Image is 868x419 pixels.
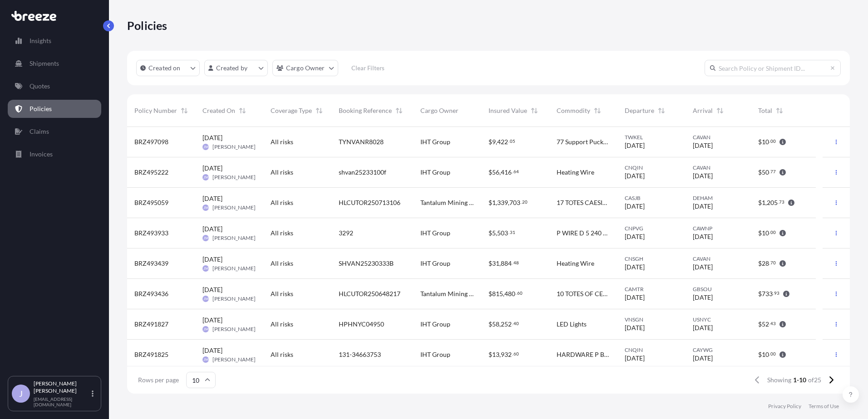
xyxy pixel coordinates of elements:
span: IHT Group [420,350,450,359]
span: 00 [770,352,776,356]
span: JM [203,355,208,364]
span: , [499,169,501,175]
span: All risks [271,137,293,146]
span: 73 [779,200,784,204]
p: Created by [216,63,248,73]
span: shvan25233100f [339,168,386,177]
button: createdOn Filter options [136,60,200,76]
button: Sort [656,105,667,116]
span: 17 TOTES CAESIUM HYDROXIDE 1 060 KGS GROSS EACH VALUE FOR 17 TOTES 1212100 00 USD [557,198,610,207]
span: [DATE] [202,346,222,355]
a: Claims [8,122,101,141]
span: Booking Reference [339,106,392,115]
span: 9 [492,139,496,145]
a: Shipments [8,54,101,73]
span: of 25 [808,375,821,385]
span: $ [758,169,762,175]
span: [DATE] [693,293,713,302]
span: 5 [492,230,496,236]
span: $ [488,260,492,267]
span: 252 [501,321,512,327]
span: 00 [770,231,776,234]
span: , [765,200,767,206]
span: 58 [492,321,499,327]
span: Total [758,106,772,115]
span: , [499,260,501,267]
span: [DATE] [693,354,713,363]
span: [PERSON_NAME] [212,265,256,272]
p: Cargo Owner [286,63,325,73]
span: 20 [522,200,528,204]
span: Tantalum Mining Corporation [420,289,474,298]
span: $ [758,139,762,145]
p: Quotes [30,82,50,91]
span: [PERSON_NAME] [212,143,256,151]
span: LED Lights [557,320,587,329]
a: Invoices [8,145,101,163]
span: 50 [762,169,769,175]
span: 1-10 [793,375,806,385]
span: $ [758,321,762,327]
span: BRZ493439 [134,259,168,268]
span: . [769,170,770,173]
span: 93 [774,292,779,295]
span: . [521,200,522,204]
span: BRZ493436 [134,289,168,298]
span: 13 [492,351,499,358]
span: 205 [767,200,778,206]
span: 77 Support Pucks For Heating Wire Build FRP [PERSON_NAME] [557,137,610,146]
span: 3292 [339,229,353,238]
span: $ [488,200,492,206]
span: $ [488,139,492,145]
span: CNQIN [625,164,678,171]
span: HLCUTOR250713106 [339,198,400,207]
span: All risks [271,259,293,268]
span: [DATE] [202,316,222,325]
span: 1 [762,200,765,206]
span: TWKEL [625,134,678,141]
span: . [512,352,513,356]
span: HPHNYC04950 [339,320,384,329]
span: All risks [271,320,293,329]
span: 40 [513,322,519,325]
span: Arrival [693,106,713,115]
span: CAMTR [625,286,678,293]
span: . [778,200,779,204]
span: IHT Group [420,259,450,268]
span: CAVAN [693,134,744,141]
span: $ [488,291,492,297]
span: [DATE] [693,232,713,241]
span: 503 [497,230,508,236]
span: All risks [271,168,293,177]
span: CNPVG [625,225,678,232]
a: Quotes [8,77,101,95]
span: 339 [497,200,508,206]
input: Search Policy or Shipment ID... [705,60,841,76]
span: 10 TOTES OF CESIUM CARBONATE SOLUTION [557,289,610,298]
span: Coverage Type [271,106,312,115]
p: Insights [30,36,51,45]
span: 05 [510,140,515,143]
span: Insured Value [488,106,527,115]
span: 64 [513,170,519,173]
span: Policy Number [134,106,177,115]
span: . [769,322,770,325]
span: 43 [770,322,776,325]
span: . [508,231,509,234]
span: JM [203,325,208,334]
span: Commodity [557,106,590,115]
button: Sort [179,105,190,116]
span: $ [758,200,762,206]
a: Policies [8,100,101,118]
p: Shipments [30,59,59,68]
span: . [769,140,770,143]
a: Insights [8,32,101,50]
span: . [516,292,517,295]
span: Cargo Owner [420,106,459,115]
span: [DATE] [625,141,645,150]
span: IHT Group [420,320,450,329]
span: JM [203,203,208,212]
span: [DATE] [693,323,713,332]
span: All risks [271,289,293,298]
button: cargoOwner Filter options [272,60,338,76]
